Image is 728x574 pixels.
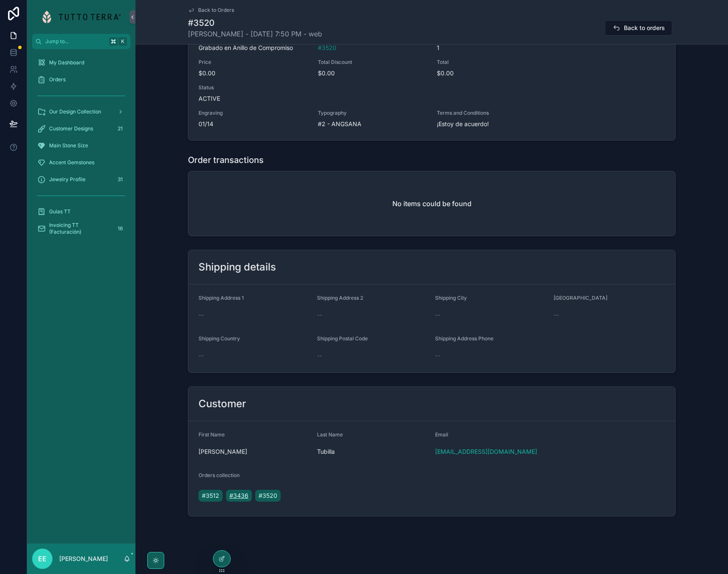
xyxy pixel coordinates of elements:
[318,59,427,66] span: Total Discount
[437,69,546,77] span: $0.00
[554,295,607,301] span: [GEOGRAPHIC_DATA]
[199,110,308,116] span: Engraving
[199,397,246,411] h2: Customer
[27,49,135,247] div: scrollable content
[226,490,252,502] a: #3436
[318,44,336,52] a: #3520
[45,38,106,45] span: Jump to...
[199,351,204,360] span: --
[392,199,472,209] h2: No items could be found
[32,55,130,70] a: My Dashboard
[32,138,130,153] a: Main Stone Size
[49,142,88,149] span: Main Stone Size
[317,335,368,342] span: Shipping Postal Code
[115,224,125,234] div: 16
[554,311,559,319] span: --
[435,335,494,342] span: Shipping Address Phone
[32,204,130,219] a: Guias TT
[32,72,130,87] a: Orders
[317,447,429,456] span: Tubilla
[318,69,427,77] span: $0.00
[437,110,546,116] span: Terms and Conditions
[199,120,308,128] span: 01/14
[188,7,234,14] a: Back to Orders
[437,120,546,128] span: ¡Estoy de acuerdo!
[318,110,427,116] span: Typography
[49,125,93,132] span: Customer Designs
[435,311,440,319] span: --
[49,208,71,215] span: Guias TT
[199,295,244,301] span: Shipping Address 1
[317,311,322,319] span: --
[317,431,343,438] span: Last Name
[624,24,665,32] span: Back to orders
[49,76,66,83] span: Orders
[199,431,225,438] span: First Name
[38,554,47,564] span: EE
[49,176,85,183] span: Jewelry Profile
[32,121,130,136] a: Customer Designs21
[255,490,281,502] a: #3520
[199,490,223,502] a: #3512
[119,38,126,45] span: K
[199,260,276,274] h2: Shipping details
[32,34,130,49] button: Jump to...K
[437,59,546,66] span: Total
[605,20,672,36] button: Back to orders
[199,335,240,342] span: Shipping Country
[32,155,130,170] a: Accent Gemstones
[435,351,440,360] span: --
[317,295,363,301] span: Shipping Address 2
[199,472,240,478] span: Orders collection
[188,17,322,29] h1: #3520
[49,222,112,235] span: Invoicing TT (Facturación)
[259,491,277,500] span: #3520
[199,69,308,77] span: $0.00
[32,221,130,236] a: Invoicing TT (Facturación)16
[435,431,448,438] span: Email
[199,44,308,52] span: Grabado en Anillo de Compromiso
[188,154,264,166] h1: Order transactions
[32,172,130,187] a: Jewelry Profile31
[42,10,121,24] img: App logo
[59,555,108,563] p: [PERSON_NAME]
[202,491,219,500] span: #3512
[188,29,322,39] span: [PERSON_NAME] - [DATE] 7:50 PM - web
[435,295,467,301] span: Shipping City
[49,59,84,66] span: My Dashboard
[49,159,94,166] span: Accent Gemstones
[199,84,665,91] span: Status
[199,447,310,456] span: [PERSON_NAME]
[435,447,537,456] a: [EMAIL_ADDRESS][DOMAIN_NAME]
[199,94,665,103] span: ACTIVE
[437,44,585,52] span: 1
[198,7,234,14] span: Back to Orders
[49,108,101,115] span: Our Design Collection
[229,491,248,500] span: #3436
[317,351,322,360] span: --
[115,124,125,134] div: 21
[318,120,427,128] span: #2 - ANGSANA
[199,311,204,319] span: --
[32,104,130,119] a: Our Design Collection
[199,59,308,66] span: Price
[115,174,125,185] div: 31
